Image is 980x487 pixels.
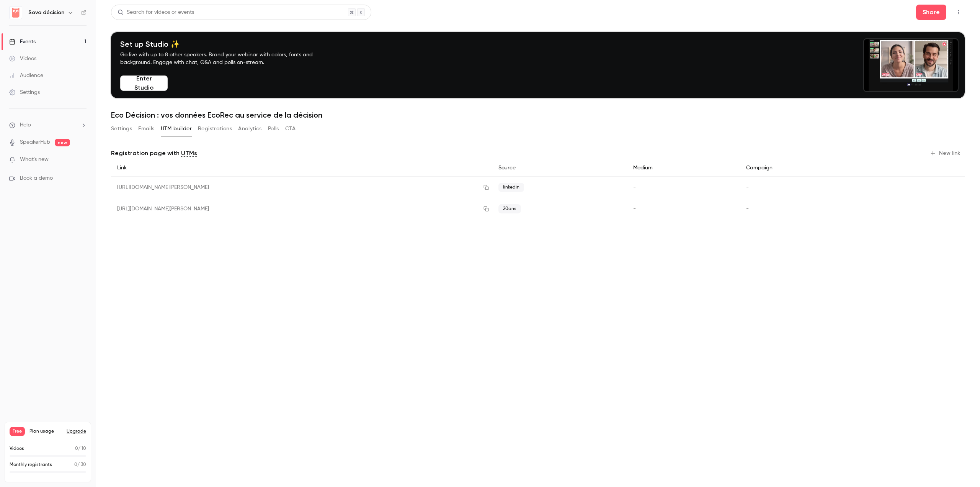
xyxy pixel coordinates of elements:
div: Search for videos or events [118,8,194,16]
iframe: Noticeable Trigger [77,156,87,163]
h4: Set up Studio ✨ [120,39,331,49]
span: linkedin [498,183,524,192]
button: CTA [285,123,296,135]
p: Monthly registrants [10,461,52,468]
span: 20ans [498,204,521,213]
span: Book a demo [20,174,53,182]
span: new [55,139,70,146]
button: Registrations [198,123,232,135]
button: Upgrade [67,428,86,435]
button: Polls [268,123,279,135]
span: 0 [74,462,77,467]
button: Analytics [238,123,262,135]
div: Campaign [740,159,877,177]
p: Go live with up to 8 other speakers. Brand your webinar with colors, fonts and background. Engage... [120,51,331,66]
span: - [746,185,749,190]
div: Videos [9,55,36,62]
div: Link [111,159,492,177]
p: / 10 [75,445,86,452]
button: Settings [111,123,132,135]
h6: Sova décision [28,9,64,16]
div: Events [9,38,36,46]
p: / 30 [74,461,86,468]
p: Registration page with [111,149,197,158]
span: 0 [75,446,78,451]
button: Enter Studio [120,75,168,91]
span: - [633,185,636,190]
p: Videos [10,445,24,452]
span: Help [20,121,31,129]
h1: Eco Décision : vos données EcoRec au service de la décision [111,110,965,120]
div: [URL][DOMAIN_NAME][PERSON_NAME] [111,198,492,220]
button: Share [916,5,946,20]
a: SpeakerHub [20,138,50,146]
span: Plan usage [29,428,62,435]
span: - [633,206,636,212]
div: Source [492,159,627,177]
div: Audience [9,72,43,79]
span: - [746,206,749,212]
span: What's new [20,156,49,164]
div: Settings [9,89,40,96]
div: Medium [627,159,740,177]
button: Emails [138,123,154,135]
a: UTMs [181,149,197,158]
img: Sova décision [10,7,22,19]
span: Free [10,427,25,436]
div: [URL][DOMAIN_NAME][PERSON_NAME] [111,177,492,198]
li: help-dropdown-opener [9,121,87,129]
button: UTM builder [161,123,192,135]
button: New link [927,147,965,159]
